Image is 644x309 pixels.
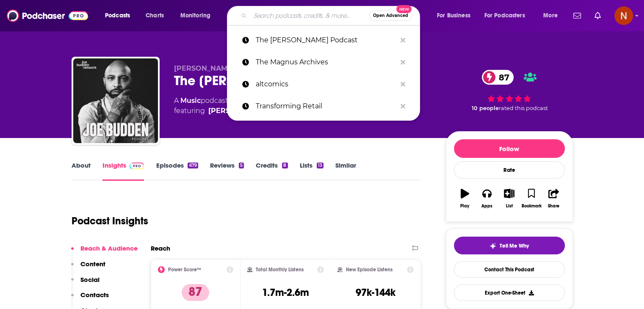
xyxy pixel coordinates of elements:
[227,73,420,95] a: altcomics
[174,9,221,22] button: open menu
[105,10,130,22] span: Podcasts
[476,183,498,214] button: Apps
[454,183,476,214] button: Play
[591,8,604,23] a: Show notifications dropdown
[99,9,141,22] button: open menu
[500,243,529,249] span: Tell Me Why
[71,276,100,291] button: Social
[256,161,287,181] a: Credits8
[454,161,565,179] div: Rate
[373,14,408,18] span: Open Advanced
[490,70,514,85] span: 87
[282,163,287,168] div: 8
[454,261,565,278] a: Contact This Podcast
[71,244,138,260] button: Reach & Audience
[182,284,209,301] p: 87
[174,64,235,72] span: [PERSON_NAME]
[71,291,109,306] button: Contacts
[482,70,514,85] a: 87
[208,106,269,116] a: Joe Budden
[7,8,88,24] img: Podchaser - Follow, Share and Rate Podcasts
[130,163,144,169] img: Podchaser Pro
[614,6,633,25] img: User Profile
[180,10,210,22] span: Monitoring
[542,183,564,214] button: Share
[140,9,169,22] a: Charts
[239,163,244,168] div: 5
[188,163,198,168] div: 679
[499,105,548,111] span: rated this podcast
[256,51,396,73] p: The Magnus Archives
[174,106,418,116] span: featuring
[72,161,91,181] a: About
[250,9,369,22] input: Search podcasts, credits, & more...
[437,10,470,22] span: For Business
[71,260,105,276] button: Content
[498,183,520,214] button: List
[454,139,565,158] button: Follow
[537,9,568,22] button: open menu
[210,161,244,181] a: Reviews5
[72,215,148,227] h1: Podcast Insights
[80,244,138,252] p: Reach & Audience
[151,244,170,252] h2: Reach
[156,161,198,181] a: Episodes679
[335,161,356,181] a: Similar
[180,97,201,105] a: Music
[454,284,565,301] button: Export One-Sheet
[235,6,428,25] div: Search podcasts, credits, & more...
[300,161,323,181] a: Lists13
[472,105,499,111] span: 10 people
[73,58,158,143] img: The Joe Budden Podcast
[262,286,309,299] h3: 1.7m-2.6m
[484,10,525,22] span: For Podcasters
[431,9,481,22] button: open menu
[396,5,412,13] span: New
[227,95,420,117] a: Transforming Retail
[446,64,573,117] div: 87 10 peoplerated this podcast
[256,73,396,95] p: altcomics
[356,286,395,299] h3: 97k-144k
[570,8,584,23] a: Show notifications dropdown
[346,267,392,273] h2: New Episode Listens
[317,163,323,168] div: 13
[80,276,100,284] p: Social
[146,10,164,22] span: Charts
[168,267,201,273] h2: Power Score™
[506,204,513,209] div: List
[102,161,144,181] a: InsightsPodchaser Pro
[614,6,633,25] span: Logged in as AdelNBM
[489,243,496,249] img: tell me why sparkle
[454,237,565,254] button: tell me why sparkleTell Me Why
[369,11,412,21] button: Open AdvancedNew
[227,29,420,51] a: The [PERSON_NAME] Podcast
[174,96,418,116] div: A podcast
[479,9,537,22] button: open menu
[460,204,469,209] div: Play
[256,267,304,273] h2: Total Monthly Listens
[80,260,105,268] p: Content
[481,204,492,209] div: Apps
[548,204,559,209] div: Share
[543,10,558,22] span: More
[521,204,541,209] div: Bookmark
[520,183,542,214] button: Bookmark
[256,29,396,51] p: The Joe Budden Podcast
[80,291,109,299] p: Contacts
[614,6,633,25] button: Show profile menu
[256,95,396,117] p: Transforming Retail
[227,51,420,73] a: The Magnus Archives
